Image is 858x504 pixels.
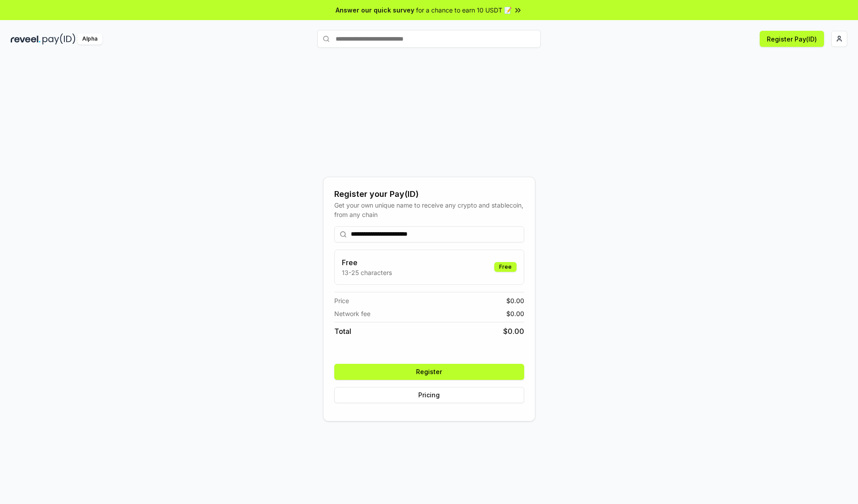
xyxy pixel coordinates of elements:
[334,200,524,219] div: Get your own unique name to receive any crypto and stablecoin, from any chain
[336,5,414,15] span: Answer our quick survey
[416,5,512,15] span: for a chance to earn 10 USDT 📝
[334,309,370,318] span: Network fee
[503,326,524,337] span: $ 0.00
[506,296,524,305] span: $ 0.00
[494,262,517,272] div: Free
[334,188,524,200] div: Register your Pay(ID)
[334,326,351,337] span: Total
[77,33,102,45] div: Alpha
[342,268,392,277] p: 13-25 characters
[11,33,41,45] img: reveel_dark
[506,309,524,318] span: $ 0.00
[342,257,392,268] h3: Free
[42,33,76,45] img: pay_id
[760,31,824,47] button: Register Pay(ID)
[334,296,349,305] span: Price
[334,387,524,403] button: Pricing
[334,364,524,380] button: Register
